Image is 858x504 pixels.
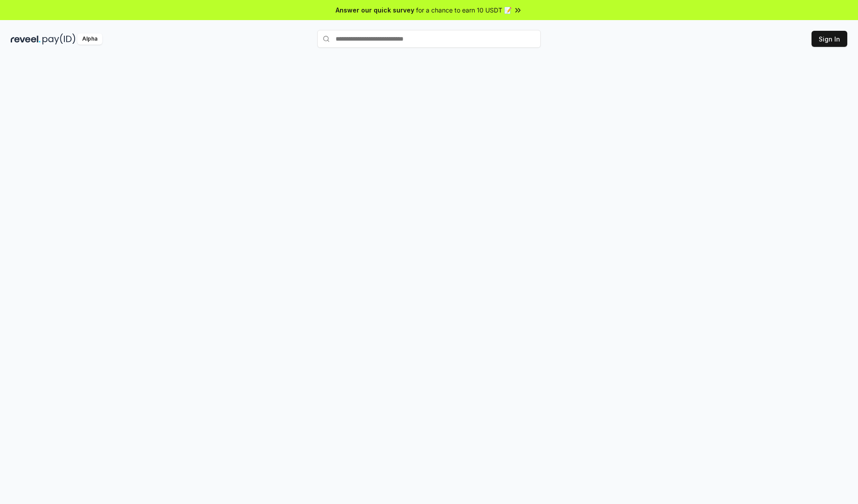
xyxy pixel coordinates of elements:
span: for a chance to earn 10 USDT 📝 [416,5,512,15]
div: Alpha [77,33,102,45]
button: Sign In [812,31,847,47]
img: reveel_dark [11,33,41,45]
img: pay_id [42,33,76,45]
span: Answer our quick survey [336,5,414,15]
